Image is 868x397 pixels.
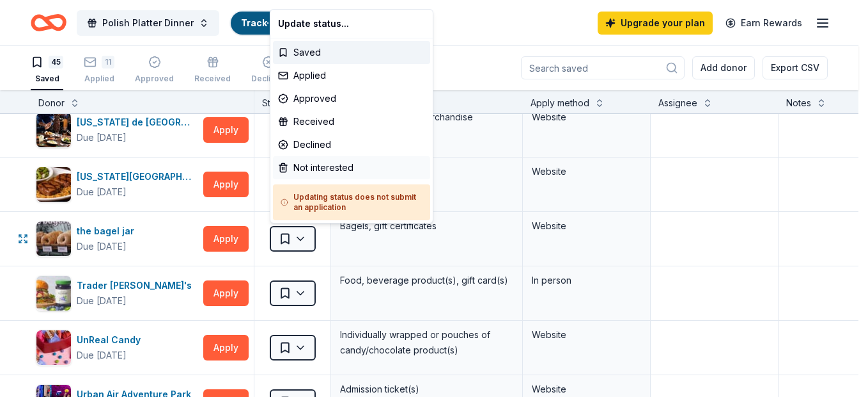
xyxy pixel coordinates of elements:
[273,87,430,110] div: Approved
[273,12,430,35] div: Update status...
[273,133,430,156] div: Declined
[273,64,430,87] div: Applied
[273,110,430,133] div: Received
[273,41,430,64] div: Saved
[281,192,422,213] h5: Updating status does not submit an application
[273,156,430,179] div: Not interested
